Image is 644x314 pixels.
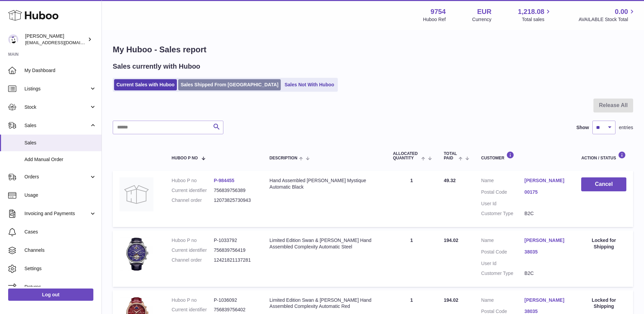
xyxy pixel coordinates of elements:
[481,297,525,305] dt: Name
[581,297,626,310] div: Locked for Shipping
[172,297,214,303] dt: Huboo P no
[25,40,100,45] span: [EMAIL_ADDRESS][DOMAIN_NAME]
[172,156,198,160] span: Huboo P no
[481,237,525,245] dt: Name
[8,34,18,45] img: info@fieldsluxury.london
[477,7,491,16] strong: EUR
[24,265,96,272] span: Settings
[481,210,525,217] dt: Customer Type
[172,257,214,263] dt: Channel order
[113,44,633,55] h1: My Huboo - Sales report
[214,307,256,313] dd: 756839756402
[119,177,153,211] img: no-photo.jpg
[386,230,437,287] td: 1
[119,237,153,271] img: 97541756811480.jpg
[172,177,214,184] dt: Huboo P no
[24,210,89,217] span: Invoicing and Payments
[481,249,525,257] dt: Postal Code
[444,152,457,160] span: Total paid
[525,297,568,303] a: [PERSON_NAME]
[113,62,200,71] h2: Sales currently with Huboo
[172,307,214,313] dt: Current identifier
[386,171,437,227] td: 1
[24,192,96,198] span: Usage
[114,79,177,90] a: Current Sales with Huboo
[578,16,636,23] span: AVAILABLE Stock Total
[578,7,636,23] a: 0.00 AVAILABLE Stock Total
[282,79,336,90] a: Sales Not With Huboo
[172,187,214,194] dt: Current identifier
[24,284,96,290] span: Returns
[619,124,633,131] span: entries
[423,16,446,23] div: Huboo Ref
[214,257,256,263] dd: 12421821137281
[172,197,214,204] dt: Channel order
[8,289,93,301] a: Log out
[522,16,552,23] span: Total sales
[444,297,458,303] span: 194.02
[270,237,380,250] div: Limited Edition Swan & [PERSON_NAME] Hand Assembled Complexity Automatic Steel
[24,156,96,163] span: Add Manual Order
[481,270,525,277] dt: Customer Type
[444,178,456,183] span: 49.32
[525,210,568,217] dd: B2C
[525,270,568,277] dd: B2C
[24,122,89,129] span: Sales
[525,189,568,195] a: 00175
[444,238,458,243] span: 194.02
[172,237,214,244] dt: Huboo P no
[581,177,626,191] button: Cancel
[178,79,281,90] a: Sales Shipped From [GEOGRAPHIC_DATA]
[472,16,492,23] div: Currency
[581,237,626,250] div: Locked for Shipping
[576,124,589,131] label: Show
[214,187,256,194] dd: 756839756389
[24,140,96,146] span: Sales
[24,229,96,235] span: Cases
[525,249,568,255] a: 38035
[24,67,96,74] span: My Dashboard
[25,33,86,46] div: [PERSON_NAME]
[270,297,380,310] div: Limited Edition Swan & [PERSON_NAME] Hand Assembled Complexity Automatic Red
[481,260,525,267] dt: User Id
[24,247,96,254] span: Channels
[393,152,419,160] span: ALLOCATED Quantity
[214,297,256,303] dd: P-1036092
[24,86,89,92] span: Listings
[481,189,525,197] dt: Postal Code
[481,177,525,186] dt: Name
[525,177,568,184] a: [PERSON_NAME]
[518,7,552,23] a: 1,218.08 Total sales
[214,197,256,204] dd: 12073825730943
[481,151,568,160] div: Customer
[525,237,568,244] a: [PERSON_NAME]
[172,247,214,254] dt: Current identifier
[214,237,256,244] dd: P-1033792
[615,7,628,16] span: 0.00
[518,7,545,16] span: 1,218.08
[214,247,256,254] dd: 756839756419
[270,156,297,160] span: Description
[214,178,235,183] a: P-984455
[481,200,525,207] dt: User Id
[581,151,626,160] div: Action / Status
[430,7,446,16] strong: 9754
[24,174,89,180] span: Orders
[24,104,89,110] span: Stock
[270,177,380,190] div: Hand Assembled [PERSON_NAME] Mystique Automatic Black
